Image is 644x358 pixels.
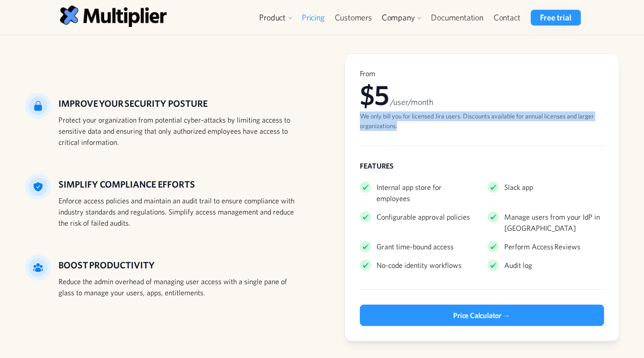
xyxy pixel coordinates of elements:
[59,195,300,228] div: Enforce access policies and maintain an audit trail to ensure compliance with industry standards ...
[504,260,532,271] div: Audit log
[377,10,426,26] div: Company
[377,211,470,222] div: Configurable approval policies
[59,97,300,111] h5: IMPROVE YOUR SECURITY POSTURE
[59,114,300,148] div: Protect your organization from potential cyber-attacks by limiting access to sensitive data and e...
[360,305,604,326] a: Price Calculator →
[59,276,300,298] div: Reduce the admin overhead of managing user access with a single pane of glass to manage your user...
[382,12,415,23] div: Company
[504,241,580,252] div: Perform Access Reviews
[330,10,377,26] a: Customers
[504,182,533,193] div: Slack app
[25,36,619,49] p: ‍
[377,260,462,271] div: No-code identity workflows
[360,78,604,111] div: $5
[504,211,604,234] div: Manage users from your IdP in [GEOGRAPHIC_DATA]
[426,10,488,26] a: Documentation
[531,10,580,26] a: Free trial
[360,161,604,170] div: FEATURES
[59,258,300,272] h5: BOOST PRODUCTIVITY
[259,12,286,23] div: Product
[360,69,604,78] div: From
[360,111,604,131] div: We only bill you for licensed Jira users. Discounts available for annual licenses and larger orga...
[377,241,454,252] div: Grant time-bound access
[377,182,476,204] div: Internal app store for employees
[488,10,526,26] a: Contact
[254,10,297,26] div: Product
[59,177,300,191] h5: Simplify compliance efforts
[297,10,330,26] a: Pricing
[453,310,510,321] div: Price Calculator →
[390,97,433,107] span: /user/month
